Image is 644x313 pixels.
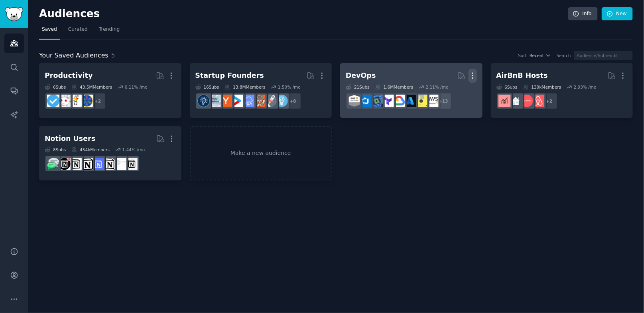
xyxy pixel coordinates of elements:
[195,84,219,90] div: 16 Sub s
[568,7,598,21] a: Info
[190,63,332,118] a: Startup Founders16Subs13.8MMembers1.50% /mo+8EntrepreneurstartupsEntrepreneurRideAlongSaaSstartup...
[264,95,277,107] img: startups
[491,63,633,118] a: AirBnB Hosts6Subs130kMembers2.93% /mo+2airbnb_hostsAirBnBHostsrentalpropertiesAirBnBInvesting
[96,23,122,40] a: Trending
[125,158,138,170] img: Notion
[518,53,527,58] div: Sort
[496,84,518,90] div: 6 Sub s
[382,95,394,107] img: Terraform
[71,84,112,90] div: 43.5M Members
[523,84,561,90] div: 130k Members
[58,158,71,170] img: BestNotionTemplates
[47,158,59,170] img: NotionPromote
[496,71,548,81] div: AirBnB Hosts
[197,95,210,107] img: Entrepreneurship
[209,95,221,107] img: indiehackers
[58,95,71,107] img: productivity
[65,23,91,40] a: Curated
[253,95,266,107] img: EntrepreneurRideAlong
[435,93,452,109] div: + 13
[39,126,181,181] a: Notion Users8Subs454kMembers1.44% /moNotionNotiontemplatesnotioncreationsFreeNotionTemplatesNotio...
[190,126,332,181] a: Make a new audience
[557,53,571,58] div: Search
[574,84,597,90] div: 2.93 % /mo
[532,95,544,107] img: airbnb_hosts
[5,7,23,21] img: GummySearch logo
[39,51,108,61] span: Your Saved Audiences
[521,95,533,107] img: AirBnBHosts
[71,147,110,153] div: 454k Members
[278,84,301,90] div: 1.50 % /mo
[81,95,93,107] img: LifeProTips
[426,84,449,90] div: 2.11 % /mo
[92,158,104,170] img: FreeNotionTemplates
[426,95,439,107] img: aws
[45,134,95,144] div: Notion Users
[45,147,66,153] div: 8 Sub s
[103,158,115,170] img: notioncreations
[122,147,145,153] div: 1.44 % /mo
[42,26,57,33] span: Saved
[285,93,301,109] div: + 8
[348,95,360,107] img: AWS_Certified_Experts
[99,26,120,33] span: Trending
[574,51,633,60] input: Audience/Subreddit
[530,53,544,58] span: Recent
[220,95,232,107] img: ycombinator
[195,71,264,81] div: Startup Founders
[69,95,82,107] img: lifehacks
[45,84,66,90] div: 6 Sub s
[231,95,243,107] img: startup
[114,158,126,170] img: Notiontemplates
[541,93,558,109] div: + 2
[225,84,265,90] div: 13.8M Members
[393,95,405,107] img: googlecloud
[39,63,181,118] a: Productivity6Subs43.5MMembers0.11% /mo+2LifeProTipslifehacksproductivitygetdisciplined
[404,95,416,107] img: AZURE
[47,95,59,107] img: getdisciplined
[39,8,568,20] h2: Audiences
[69,158,82,170] img: AskNotion
[68,26,88,33] span: Curated
[346,84,370,90] div: 21 Sub s
[370,95,383,107] img: computing
[340,63,483,118] a: DevOps21Subs1.6MMembers2.11% /mo+13awsExperiencedDevsAZUREgooglecloudTerraformcomputingazuredevop...
[498,95,511,107] img: AirBnBInvesting
[242,95,254,107] img: SaaS
[415,95,427,107] img: ExperiencedDevs
[89,93,106,109] div: + 2
[111,52,115,59] span: 5
[510,95,522,107] img: rentalproperties
[39,23,60,40] a: Saved
[375,84,413,90] div: 1.6M Members
[125,84,148,90] div: 0.11 % /mo
[530,53,551,58] button: Recent
[346,71,376,81] div: DevOps
[81,158,93,170] img: NotionGeeks
[602,7,633,21] a: New
[359,95,372,107] img: azuredevops
[45,71,93,81] div: Productivity
[276,95,288,107] img: Entrepreneur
